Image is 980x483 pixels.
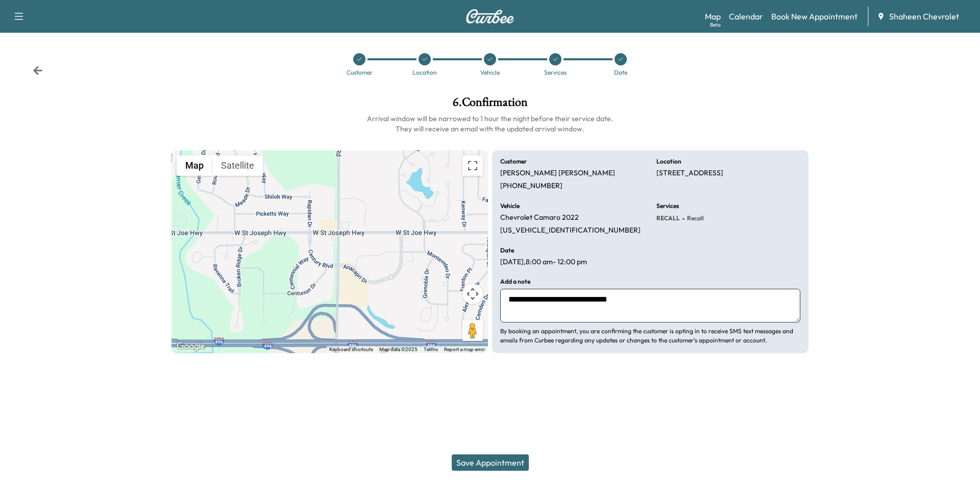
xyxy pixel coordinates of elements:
[171,113,808,134] h6: Arrival window will be narrowed to 1 hour the night before their service date. They will receive ...
[462,320,483,341] button: Drag Pegman onto the map to open Street View
[656,158,681,165] h6: Location
[710,21,721,29] div: Beta
[544,70,567,76] div: Services
[680,213,685,223] span: -
[500,279,530,285] h6: Add a note
[174,340,208,353] a: Open this area in Google Maps (opens a new window)
[462,155,483,176] button: Toggle fullscreen view
[444,347,485,352] a: Report a map error
[347,70,373,76] div: Customer
[889,10,959,22] span: Shaheen Chevrolet
[462,284,483,304] button: Map camera controls
[614,70,627,76] div: Date
[500,158,527,165] h6: Customer
[500,327,800,345] p: By booking an appointment, you are confirming the customer is opting in to receive SMS text messa...
[171,96,808,113] h1: 6 . Confirmation
[729,10,763,22] a: Calendar
[685,214,704,222] span: Recall
[379,347,418,352] span: Map data ©2025
[329,346,373,353] button: Keyboard shortcuts
[452,454,529,471] button: Save Appointment
[424,347,438,352] a: Terms (opens in new tab)
[500,258,587,267] p: [DATE] , 8:00 am - 12:00 pm
[500,203,520,209] h6: Vehicle
[500,213,579,222] p: Chevrolet Camaro 2022
[33,65,43,76] div: Back
[465,9,514,24] img: Curbee Logo
[500,181,562,191] p: [PHONE_NUMBER]
[174,340,208,353] img: Google
[656,169,723,178] p: [STREET_ADDRESS]
[500,226,641,235] p: [US_VEHICLE_IDENTIFICATION_NUMBER]
[212,155,263,176] button: Show satellite imagery
[480,70,500,76] div: Vehicle
[705,10,721,22] a: MapBeta
[500,247,514,254] h6: Date
[500,169,615,178] p: [PERSON_NAME] [PERSON_NAME]
[177,155,212,176] button: Show street map
[412,70,437,76] div: Location
[656,203,679,209] h6: Services
[771,10,857,22] a: Book New Appointment
[656,214,680,222] span: RECALL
